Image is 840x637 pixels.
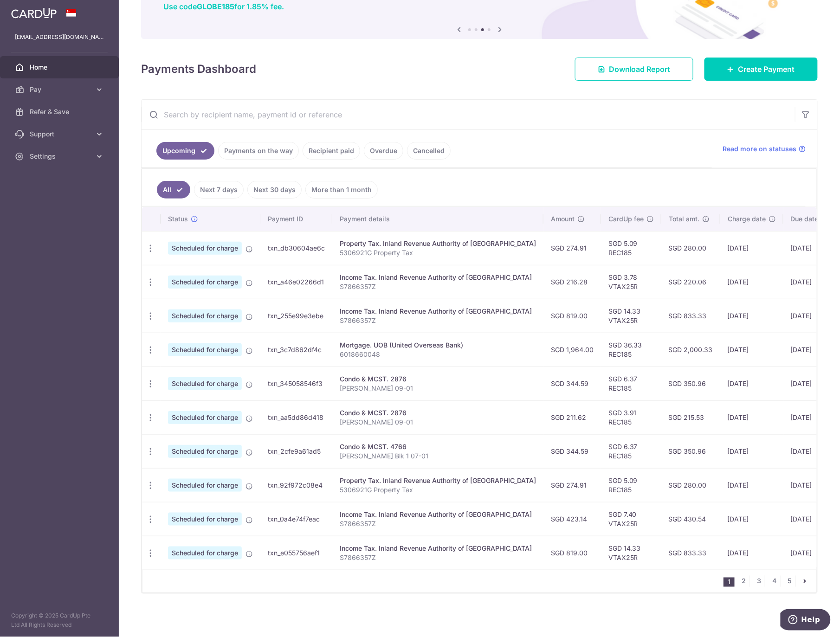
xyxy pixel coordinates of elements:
td: SGD 7.40 VTAX25R [601,502,661,536]
td: SGD 1,964.00 [543,333,601,367]
p: [PERSON_NAME] 09-01 [340,418,536,427]
td: [DATE] [783,333,836,367]
a: Payments on the way [218,142,299,160]
td: SGD 6.37 REC185 [601,367,661,400]
td: SGD 215.53 [661,400,720,434]
td: [DATE] [720,299,783,333]
td: txn_db30604ae6c [260,231,332,265]
td: SGD 216.28 [543,265,601,299]
a: Cancelled [407,142,451,160]
td: SGD 5.09 REC185 [601,231,661,265]
span: Amount [551,214,575,224]
p: [EMAIL_ADDRESS][DOMAIN_NAME] [15,32,104,42]
div: Property Tax. Inland Revenue Authority of [GEOGRAPHIC_DATA] [340,239,536,248]
p: [PERSON_NAME] 09-01 [340,384,536,393]
td: SGD 2,000.33 [661,333,720,367]
span: Pay [30,85,91,94]
span: Status [168,214,188,224]
td: SGD 344.59 [543,434,601,468]
td: SGD 350.96 [661,367,720,400]
th: Payment ID [260,207,332,231]
p: S7866357Z [340,282,536,291]
div: Condo & MCST. 2876 [340,408,536,418]
td: SGD 3.78 VTAX25R [601,265,661,299]
span: Scheduled for charge [168,411,242,424]
p: 5306921G Property Tax [340,485,536,495]
td: txn_e055756aef1 [260,536,332,570]
td: SGD 833.33 [661,299,720,333]
td: SGD 430.54 [661,502,720,536]
a: All [157,181,190,199]
a: 2 [738,576,750,587]
span: Scheduled for charge [168,377,242,390]
span: Scheduled for charge [168,445,242,458]
a: 3 [754,576,765,587]
td: [DATE] [783,468,836,502]
td: SGD 819.00 [543,536,601,570]
p: 6018660048 [340,350,536,359]
a: Download Report [575,58,693,81]
div: Income Tax. Inland Revenue Authority of [GEOGRAPHIC_DATA] [340,544,536,553]
a: More than 1 month [305,181,378,199]
span: Refer & Save [30,107,91,116]
td: [DATE] [783,434,836,468]
td: [DATE] [720,367,783,400]
span: Download Report [609,64,671,75]
span: Total amt. [669,214,699,224]
td: [DATE] [783,265,836,299]
td: SGD 14.33 VTAX25R [601,299,661,333]
td: SGD 274.91 [543,468,601,502]
td: txn_92f972c08e4 [260,468,332,502]
td: [DATE] [783,367,836,400]
td: SGD 211.62 [543,400,601,434]
span: Scheduled for charge [168,479,242,492]
h4: Payments Dashboard [141,61,256,77]
li: 1 [724,578,735,587]
td: SGD 6.37 REC185 [601,434,661,468]
td: [DATE] [720,265,783,299]
a: 5 [784,576,795,587]
td: [DATE] [720,231,783,265]
p: 5306921G Property Tax [340,248,536,257]
td: [DATE] [720,333,783,367]
span: Home [30,63,91,72]
div: Income Tax. Inland Revenue Authority of [GEOGRAPHIC_DATA] [340,307,536,316]
a: 4 [769,576,780,587]
td: SGD 280.00 [661,231,720,265]
td: [DATE] [783,536,836,570]
td: SGD 819.00 [543,299,601,333]
td: [DATE] [783,502,836,536]
div: Income Tax. Inland Revenue Authority of [GEOGRAPHIC_DATA] [340,510,536,519]
div: Condo & MCST. 2876 [340,374,536,384]
b: GLOBE185 [197,2,234,11]
a: Upcoming [156,142,214,160]
td: SGD 350.96 [661,434,720,468]
th: Payment details [332,207,543,231]
img: CardUp [11,7,57,19]
td: SGD 5.09 REC185 [601,468,661,502]
td: [DATE] [783,299,836,333]
span: Read more on statuses [723,144,797,154]
td: SGD 220.06 [661,265,720,299]
a: Create Payment [704,58,818,81]
td: [DATE] [720,434,783,468]
span: CardUp fee [608,214,644,224]
td: SGD 14.33 VTAX25R [601,536,661,570]
span: Settings [30,152,91,161]
span: Scheduled for charge [168,276,242,289]
p: S7866357Z [340,316,536,325]
td: txn_2cfe9a61ad5 [260,434,332,468]
p: S7866357Z [340,553,536,562]
td: [DATE] [720,468,783,502]
span: Scheduled for charge [168,309,242,322]
nav: pager [724,570,816,592]
a: Read more on statuses [723,144,806,154]
span: Scheduled for charge [168,513,242,526]
td: txn_345058546f3 [260,367,332,400]
input: Search by recipient name, payment id or reference [142,100,795,129]
td: SGD 274.91 [543,231,601,265]
td: [DATE] [720,502,783,536]
span: Support [30,129,91,139]
td: SGD 833.33 [661,536,720,570]
div: Income Tax. Inland Revenue Authority of [GEOGRAPHIC_DATA] [340,273,536,282]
